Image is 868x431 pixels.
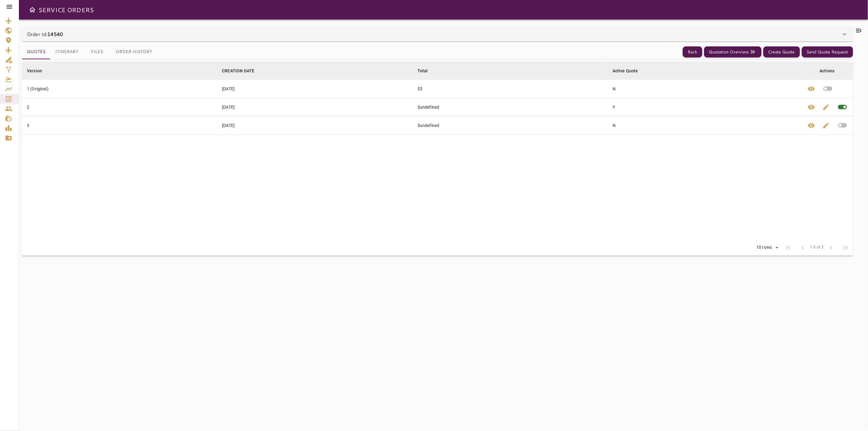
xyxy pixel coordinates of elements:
button: Set quote as active quote [819,80,837,98]
td: 1 (Original) [22,80,217,98]
div: basic tabs example [22,45,157,59]
span: Active Quote [613,67,646,74]
button: Back [683,46,702,58]
td: [DATE] [217,98,413,116]
button: Edit quote [819,116,834,134]
b: 14540 [47,31,63,38]
span: Previous Page [795,240,810,255]
td: 3 [22,116,217,135]
span: Total [418,67,436,74]
div: Order Id:14540 [22,27,853,42]
button: Open drawer [26,4,38,16]
td: [DATE] [217,116,413,135]
button: Set quote as active quote [834,116,852,134]
td: $5 [413,80,608,98]
td: [DATE] [217,80,413,98]
td: N [608,116,803,135]
span: visibility [808,122,815,129]
div: Total [418,67,428,74]
td: N [608,80,803,98]
span: edit [823,103,830,111]
button: Quotes [22,45,50,59]
span: Next Page [824,240,838,255]
button: Quotation Overview [704,46,761,58]
button: View quote details [804,98,819,116]
span: edit [823,122,830,129]
button: Send Quote Request [802,46,853,58]
span: CREATION DATE [222,67,262,74]
p: Order Id: [27,31,63,38]
button: Itinerary [50,45,83,59]
button: Edit quote [819,98,834,116]
td: 2 [22,98,217,116]
span: Version [27,67,50,74]
button: Order History [111,45,157,59]
div: Active Quote [613,67,638,74]
span: This quote is already active [834,98,852,116]
td: Y [608,98,803,116]
button: View quote details [804,80,819,98]
button: Files [83,45,111,59]
td: $undefined [413,116,608,135]
button: View quote details [804,116,819,134]
span: 1-3 of 3 [810,244,823,251]
button: Create Quote [763,46,800,58]
span: visibility [808,103,815,111]
span: First Page [781,240,795,255]
h6: SERVICE ORDERS [38,5,94,15]
span: visibility [808,85,815,92]
td: $undefined [413,98,608,116]
div: 10 rows [755,245,773,250]
div: Version [27,67,42,74]
span: Last Page [838,240,853,255]
div: 10 rows [752,243,781,252]
div: CREATION DATE [222,67,254,74]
